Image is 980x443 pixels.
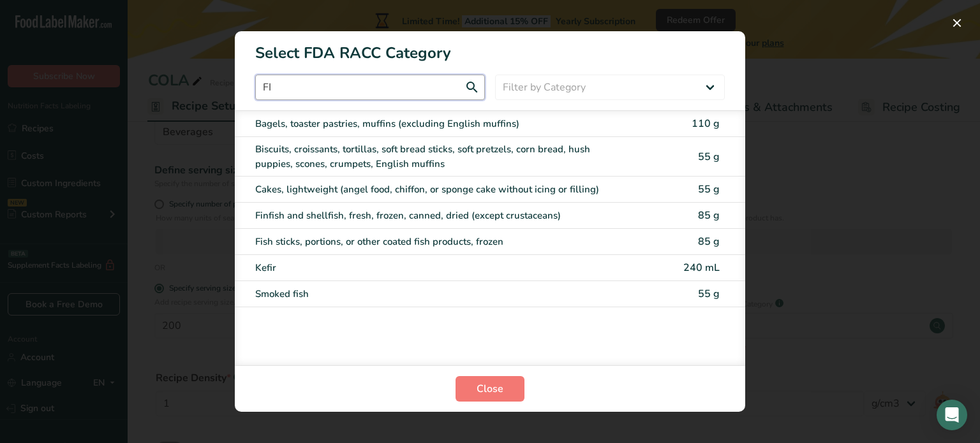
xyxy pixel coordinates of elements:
[456,376,524,402] button: Close
[255,261,618,275] div: Kefir
[683,261,720,275] span: 240 mL
[255,287,618,301] div: Smoked fish
[255,182,618,197] div: Cakes, lightweight (angel food, chiffon, or sponge cake without icing or filling)
[255,142,618,171] div: Biscuits, croissants, tortillas, soft bread sticks, soft pretzels, corn bread, hush puppies, scon...
[692,117,720,131] span: 110 g
[255,208,618,223] div: Finfish and shellfish, fresh, frozen, canned, dried (except crustaceans)
[937,400,967,430] div: Open Intercom Messenger
[698,182,720,196] span: 55 g
[255,117,618,131] div: Bagels, toaster pastries, muffins (excluding English muffins)
[698,235,720,249] span: 85 g
[698,208,720,222] span: 85 g
[235,31,745,64] h1: Select FDA RACC Category
[477,381,503,396] span: Close
[255,235,618,249] div: Fish sticks, portions, or other coated fish products, frozen
[698,150,720,164] span: 55 g
[698,287,720,301] span: 55 g
[255,75,485,100] input: Type here to start searching..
